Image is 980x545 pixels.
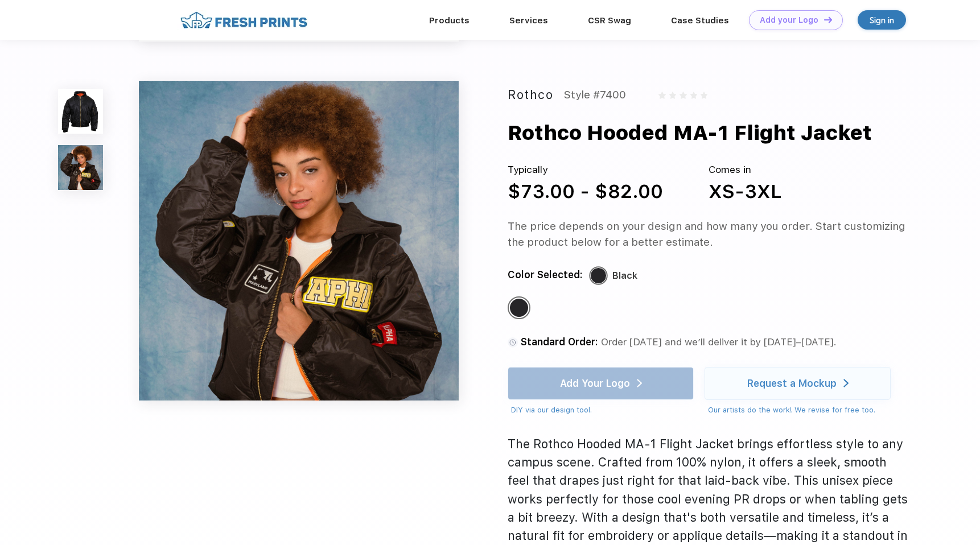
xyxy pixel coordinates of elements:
a: Services [509,15,548,26]
img: gray_star.svg [669,92,676,98]
img: func=resize&h=100 [58,145,103,190]
img: gray_star.svg [680,92,686,98]
img: DT [824,16,832,23]
div: Comes in [709,162,782,177]
img: gray_star.svg [658,92,665,98]
div: Add your Logo [760,15,818,25]
img: func=resize&h=640 [139,81,459,401]
span: Standard Order: [521,336,598,348]
span: Order [DATE] and we’ll deliver it by [DATE]–[DATE]. [601,336,837,348]
div: Sign in [870,14,894,27]
img: gray_star.svg [701,92,707,98]
div: Color Selected: [508,267,583,283]
div: Our artists do the work! We revise for free too. [708,404,891,416]
div: Black [612,267,637,283]
a: CSR Swag [588,15,631,26]
div: XS-3XL [709,177,782,205]
div: $73.00 - $82.00 [508,177,663,205]
img: standard order [508,337,518,347]
a: Sign in [858,10,906,30]
div: Rothco [508,86,553,104]
div: Style #7400 [564,86,626,104]
div: DIY via our design tool. [511,404,694,416]
img: white arrow [843,379,849,387]
div: Typically [508,162,663,177]
div: Rothco Hooded MA-1 Flight Jacket [508,118,872,148]
div: Black [510,299,528,317]
a: Products [429,15,470,26]
img: fo%20logo%202.webp [177,10,311,30]
img: gray_star.svg [690,92,697,98]
div: Request a Mockup [747,378,837,389]
div: The price depends on your design and how many you order. Start customizing the product below for ... [508,218,909,250]
img: func=resize&h=100 [58,89,103,134]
